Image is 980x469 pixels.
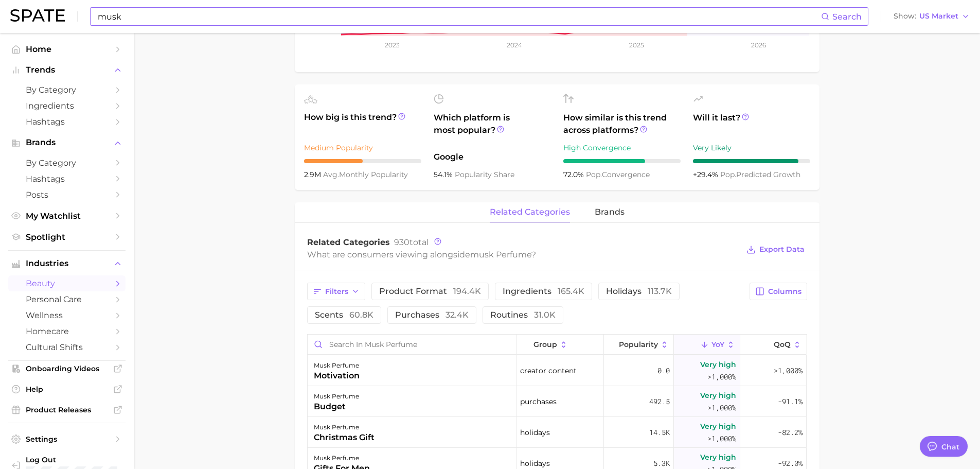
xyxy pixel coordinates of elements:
span: personal care [26,294,108,304]
span: Help [26,385,108,394]
span: Posts [26,190,108,200]
span: monthly popularity [323,170,408,179]
span: product format [379,287,481,296]
span: Hashtags [26,174,108,184]
span: scents [315,311,373,319]
a: Onboarding Videos [8,361,126,376]
span: holidays [606,287,672,296]
span: >1,000% [774,366,803,375]
span: Very high [700,451,736,463]
div: musk perfume [314,421,375,433]
span: Industries [26,259,108,268]
tspan: 2026 [751,41,766,49]
a: Ingredients [8,98,126,114]
button: Filters [307,283,365,300]
button: musk perfumechristmas giftholidays14.5kVery high>1,000%-82.2% [308,417,807,448]
span: Which platform is most popular? [434,112,551,146]
span: brands [595,207,625,217]
span: group [533,340,557,349]
span: holidays [520,426,550,439]
span: total [394,237,429,247]
div: Very Likely [693,142,810,154]
span: How big is this trend? [304,111,421,136]
button: Popularity [604,335,674,355]
span: convergence [586,170,650,179]
button: Columns [750,283,807,300]
div: Medium Popularity [304,142,421,154]
span: musk perfume [470,250,531,259]
div: musk perfume [314,359,360,372]
span: +29.4% [693,170,720,179]
a: Help [8,381,126,397]
div: What are consumers viewing alongside ? [307,248,739,262]
span: 54.1% [434,170,455,179]
span: Export Data [759,245,805,254]
div: musk perfume [314,390,359,403]
span: US Market [919,13,958,19]
button: musk perfumemotivationcreator content0.0Very high>1,000%>1,000% [308,355,807,386]
a: Hashtags [8,114,126,130]
a: by Category [8,82,126,98]
a: homecare [8,323,126,339]
input: Search in musk perfume [308,335,516,354]
span: YoY [711,340,724,349]
a: Product Releases [8,402,126,418]
img: SPATE [10,9,65,22]
span: routines [490,311,556,319]
span: homecare [26,326,108,336]
abbr: popularity index [720,170,736,179]
span: 930 [394,237,409,247]
button: Brands [8,135,126,150]
span: 165.4k [558,286,584,296]
a: wellness [8,307,126,323]
span: >1,000% [707,372,736,381]
span: Log Out [26,455,132,464]
span: >1,000% [707,403,736,412]
div: 5 / 10 [304,159,421,163]
button: group [516,335,604,355]
span: Search [832,12,862,22]
button: YoY [674,335,740,355]
span: My Watchlist [26,211,108,221]
span: -82.2% [778,426,803,439]
span: Trends [26,65,108,75]
span: Product Releases [26,405,108,414]
span: 31.0k [534,310,556,320]
span: 194.4k [453,286,481,296]
span: Onboarding Videos [26,364,108,373]
span: -91.1% [778,395,803,408]
span: Ingredients [26,101,108,111]
span: 113.7k [648,286,672,296]
span: Brands [26,138,108,147]
span: Google [434,151,551,163]
div: budget [314,401,359,413]
button: Industries [8,256,126,271]
span: Very high [700,358,736,371]
span: Hashtags [26,117,108,127]
a: by Category [8,155,126,171]
span: >1,000% [707,433,736,443]
span: Related Categories [307,237,390,247]
span: Popularity [619,340,658,349]
span: Spotlight [26,232,108,242]
span: 0.0 [657,364,670,377]
a: Settings [8,431,126,447]
button: Trends [8,62,126,78]
span: Show [894,13,916,19]
span: beauty [26,279,108,288]
div: 9 / 10 [693,159,810,163]
a: Spotlight [8,229,126,245]
span: purchases [520,395,557,408]
div: christmas gift [314,431,375,444]
span: 32.4k [446,310,469,320]
span: by Category [26,158,108,168]
span: 72.0% [563,170,586,179]
div: musk perfume [314,452,370,464]
tspan: 2025 [629,41,644,49]
span: 492.5 [649,395,670,408]
span: QoQ [774,340,791,349]
div: motivation [314,370,360,382]
input: Search here for a brand, industry, or ingredient [97,8,821,25]
span: ingredients [503,287,584,296]
button: musk perfumebudgetpurchases492.5Very high>1,000%-91.1% [308,386,807,417]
